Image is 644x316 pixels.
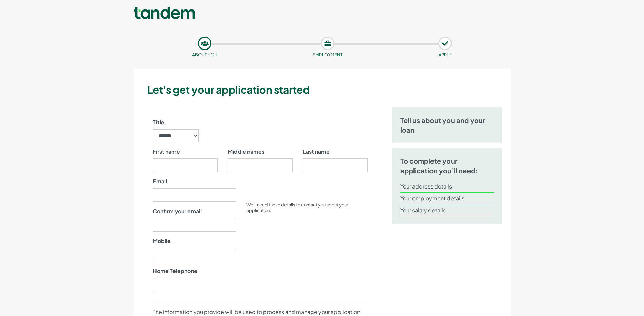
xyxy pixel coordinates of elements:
small: Employment [313,52,343,57]
small: About you [192,52,217,57]
label: Title [153,118,164,126]
li: Your employment details [400,193,494,204]
label: Mobile [153,237,171,245]
small: We’ll need these details to contact you about your application. [246,202,348,213]
h3: Let's get your application started [147,82,508,97]
p: The information you provide will be used to process and manage your application. [153,308,368,316]
label: Last name [303,147,330,156]
label: Confirm your email [153,207,202,215]
h5: Tell us about you and your loan [400,116,494,135]
small: APPLY [439,52,452,57]
label: Email [153,177,167,185]
li: Your address details [400,181,494,193]
h5: To complete your application you’ll need: [400,156,494,175]
label: First name [153,147,180,156]
label: Middle names [228,147,264,156]
label: Home Telephone [153,267,197,275]
li: Your salary details [400,204,494,216]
